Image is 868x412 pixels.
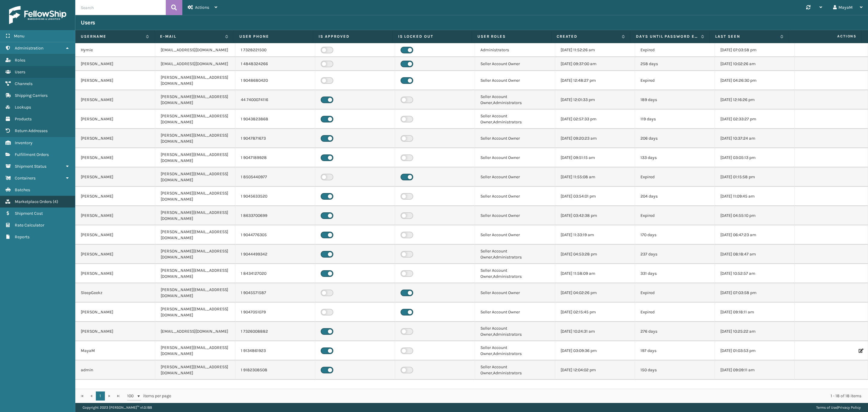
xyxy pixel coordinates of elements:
[715,43,795,57] td: [DATE] 07:03:58 pm
[635,71,715,90] td: Expired
[555,322,635,341] td: [DATE] 10:24:31 am
[155,245,235,264] td: [PERSON_NAME][EMAIL_ADDRESS][DOMAIN_NAME]
[475,109,555,129] td: Seller Account Owner,Administrators
[235,322,315,341] td: 1 7326008882
[15,199,52,204] span: Marketplace Orders
[715,360,795,380] td: [DATE] 09:09:11 am
[555,206,635,225] td: [DATE] 03:42:38 pm
[635,360,715,380] td: 150 days
[155,148,235,167] td: [PERSON_NAME][EMAIL_ADDRESS][DOMAIN_NAME]
[75,322,155,341] td: [PERSON_NAME]
[96,391,105,401] a: 1
[475,187,555,206] td: Seller Account Owner
[635,90,715,109] td: 189 days
[475,360,555,380] td: Seller Account Owner,Administrators
[816,403,861,412] div: |
[715,167,795,187] td: [DATE] 01:15:58 pm
[235,341,315,360] td: 1 9134861923
[816,405,837,410] a: Terms of Use
[715,90,795,109] td: [DATE] 12:16:26 pm
[81,19,95,26] h3: Users
[635,109,715,129] td: 119 days
[555,264,635,283] td: [DATE] 11:58:09 am
[635,283,715,303] td: Expired
[155,71,235,90] td: [PERSON_NAME][EMAIL_ADDRESS][DOMAIN_NAME]
[160,34,222,39] label: E-mail
[555,129,635,148] td: [DATE] 09:20:23 am
[715,341,795,360] td: [DATE] 01:03:53 pm
[475,264,555,283] td: Seller Account Owner,Administrators
[235,245,315,264] td: 1 9044499342
[475,57,555,71] td: Seller Account Owner
[635,57,715,71] td: 258 days
[155,43,235,57] td: [EMAIL_ADDRESS][DOMAIN_NAME]
[475,341,555,360] td: Seller Account Owner,Administrators
[555,71,635,90] td: [DATE] 12:48:27 pm
[75,57,155,71] td: [PERSON_NAME]
[155,322,235,341] td: [EMAIL_ADDRESS][DOMAIN_NAME]
[15,81,33,86] span: Channels
[475,283,555,303] td: Seller Account Owner
[155,109,235,129] td: [PERSON_NAME][EMAIL_ADDRESS][DOMAIN_NAME]
[555,90,635,109] td: [DATE] 12:01:33 pm
[235,71,315,90] td: 1 9048680420
[75,264,155,283] td: [PERSON_NAME]
[127,393,136,399] span: 100
[75,283,155,303] td: SleepGeekz
[555,303,635,322] td: [DATE] 02:15:45 pm
[15,234,30,239] span: Reports
[319,34,387,39] label: Is Approved
[75,148,155,167] td: [PERSON_NAME]
[715,109,795,129] td: [DATE] 02:33:27 pm
[15,211,43,216] span: Shipment Cost
[9,6,66,24] img: logo
[195,5,209,10] span: Actions
[715,245,795,264] td: [DATE] 08:18:47 am
[75,71,155,90] td: [PERSON_NAME]
[15,116,32,122] span: Products
[155,129,235,148] td: [PERSON_NAME][EMAIL_ADDRESS][DOMAIN_NAME]
[477,34,546,39] label: User Roles
[155,187,235,206] td: [PERSON_NAME][EMAIL_ADDRESS][DOMAIN_NAME]
[14,33,24,39] span: Menu
[555,341,635,360] td: [DATE] 03:09:36 pm
[83,403,152,412] p: Copyright 2023 [PERSON_NAME]™ v 1.0.188
[636,34,698,39] label: Days until password expires
[635,43,715,57] td: Expired
[555,360,635,380] td: [DATE] 12:04:02 pm
[475,71,555,90] td: Seller Account Owner
[81,34,143,39] label: Username
[859,349,862,353] i: Edit
[475,148,555,167] td: Seller Account Owner
[155,303,235,322] td: [PERSON_NAME][EMAIL_ADDRESS][DOMAIN_NAME]
[557,34,619,39] label: Created
[75,303,155,322] td: [PERSON_NAME]
[635,187,715,206] td: 204 days
[155,360,235,380] td: [PERSON_NAME][EMAIL_ADDRESS][DOMAIN_NAME]
[475,206,555,225] td: Seller Account Owner
[235,225,315,245] td: 1 9044776305
[75,167,155,187] td: [PERSON_NAME]
[155,206,235,225] td: [PERSON_NAME][EMAIL_ADDRESS][DOMAIN_NAME]
[235,283,315,303] td: 1 9045571587
[635,322,715,341] td: 276 days
[239,34,307,39] label: User phone
[475,245,555,264] td: Seller Account Owner,Administrators
[15,140,33,145] span: Inventory
[235,57,315,71] td: 1 4848324266
[15,69,25,74] span: Users
[75,245,155,264] td: [PERSON_NAME]
[555,148,635,167] td: [DATE] 09:51:15 am
[75,225,155,245] td: [PERSON_NAME]
[635,167,715,187] td: Expired
[235,43,315,57] td: 1 7328221500
[235,129,315,148] td: 1 9047871673
[15,46,43,51] span: Administration
[555,225,635,245] td: [DATE] 11:33:19 am
[715,187,795,206] td: [DATE] 11:09:45 am
[715,225,795,245] td: [DATE] 06:47:23 am
[235,206,315,225] td: 1 8633700699
[715,71,795,90] td: [DATE] 04:26:30 pm
[715,206,795,225] td: [DATE] 04:55:10 pm
[635,225,715,245] td: 170 days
